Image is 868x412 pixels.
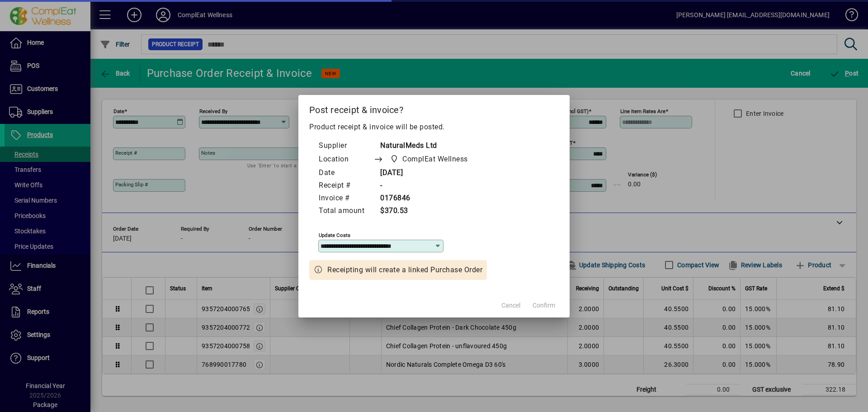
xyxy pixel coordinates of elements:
[318,180,373,192] td: Receipt #
[318,192,373,205] td: Invoice #
[402,154,468,165] span: ComplEat Wellness
[327,265,482,275] span: Receipting will create a linked Purchase Order
[318,205,373,218] td: Total amount
[298,95,570,121] h2: Post receipt & invoice?
[373,180,485,192] td: -
[373,167,485,180] td: [DATE]
[318,167,373,180] td: Date
[319,232,350,238] mat-label: Update costs
[373,205,485,218] td: $370.53
[309,122,559,133] p: Product receipt & invoice will be posted.
[318,140,373,152] td: Supplier
[373,140,485,152] td: NaturalMeds Ltd
[318,152,373,167] td: Location
[373,192,485,205] td: 0176846
[387,153,472,166] span: ComplEat Wellness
